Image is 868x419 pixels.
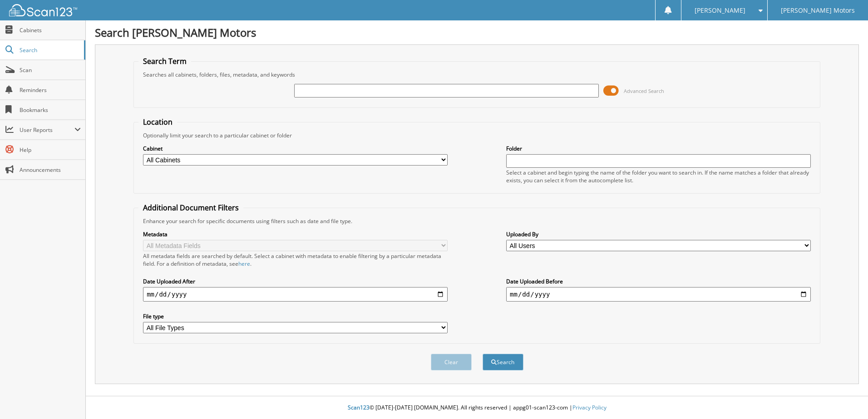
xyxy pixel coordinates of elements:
[143,230,448,238] label: Metadata
[20,146,81,154] span: Help
[781,8,855,13] span: [PERSON_NAME] Motors
[20,86,81,94] span: Reminders
[20,26,81,34] span: Cabinets
[20,166,81,174] span: Announcements
[483,354,523,370] button: Search
[143,278,448,285] label: Date Uploaded After
[143,145,448,152] label: Cabinet
[506,278,811,285] label: Date Uploaded Before
[20,126,74,134] span: User Reports
[138,56,191,66] legend: Search Term
[348,404,370,411] span: Scan123
[20,66,81,74] span: Scan
[143,287,448,302] input: start
[143,252,448,268] div: All metadata fields are searched by default. Select a cabinet with metadata to enable filtering b...
[20,106,81,114] span: Bookmarks
[138,203,243,213] legend: Additional Document Filters
[20,46,79,54] span: Search
[506,169,811,184] div: Select a cabinet and begin typing the name of the folder you want to search in. If the name match...
[138,132,815,139] div: Optionally limit your search to a particular cabinet or folder
[143,312,448,320] label: File type
[506,230,811,238] label: Uploaded By
[506,145,811,152] label: Folder
[138,117,177,127] legend: Location
[138,217,815,225] div: Enhance your search for specific documents using filters such as date and file type.
[572,404,607,411] a: Privacy Policy
[695,8,745,13] span: [PERSON_NAME]
[9,4,77,16] img: scan123-logo-white.svg
[238,260,250,268] a: here
[431,354,472,370] button: Clear
[624,88,664,94] span: Advanced Search
[86,397,868,419] div: © [DATE]-[DATE] [DOMAIN_NAME]. All rights reserved | appg01-scan123-com |
[95,25,859,40] h1: Search [PERSON_NAME] Motors
[506,287,811,302] input: end
[138,71,815,78] div: Searches all cabinets, folders, files, metadata, and keywords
